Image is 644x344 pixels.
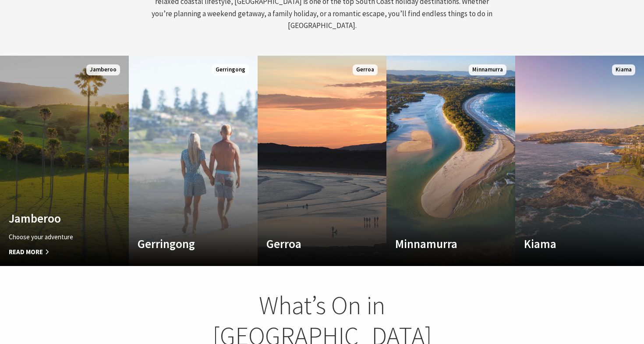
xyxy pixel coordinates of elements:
[86,64,120,75] span: Jamberoo
[386,56,515,266] a: Custom Image Used Minnamurra Minnamurra
[9,211,101,225] h4: Jamberoo
[9,247,101,257] span: Read More
[138,237,230,251] h4: Gerringong
[129,56,258,266] a: Custom Image Used Gerringong Gerringong
[524,237,616,251] h4: Kiama
[9,232,101,242] p: Choose your adventure
[469,64,506,75] span: Minnamurra
[353,64,378,75] span: Gerroa
[266,237,358,251] h4: Gerroa
[515,56,644,266] a: Custom Image Used Kiama Kiama
[258,56,386,266] a: Custom Image Used Gerroa Gerroa
[395,237,487,251] h4: Minnamurra
[212,64,249,75] span: Gerringong
[612,64,635,75] span: Kiama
